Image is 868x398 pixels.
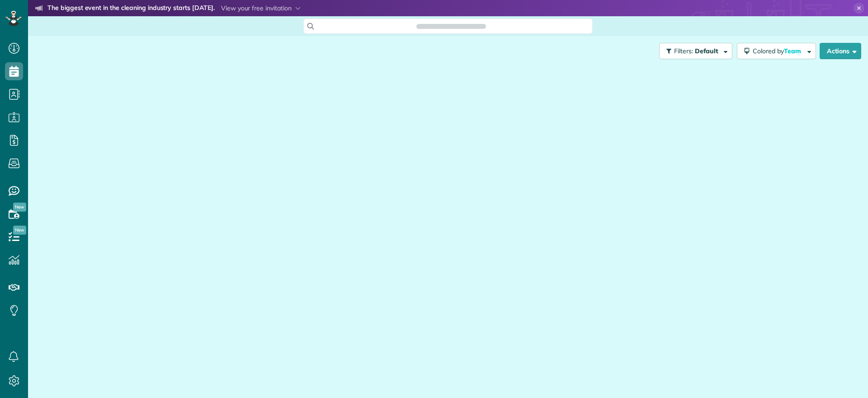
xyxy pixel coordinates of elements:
[695,47,719,55] span: Default
[47,4,215,14] strong: The biggest event in the cleaning industry starts [DATE].
[784,47,802,55] span: Team
[820,43,861,59] button: Actions
[425,22,476,31] span: Search ZenMaid…
[13,226,26,235] span: New
[753,47,804,55] span: Colored by
[659,43,732,59] button: Filters: Default
[13,203,26,212] span: New
[655,43,732,59] a: Filters: Default
[674,47,693,55] span: Filters:
[737,43,816,59] button: Colored byTeam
